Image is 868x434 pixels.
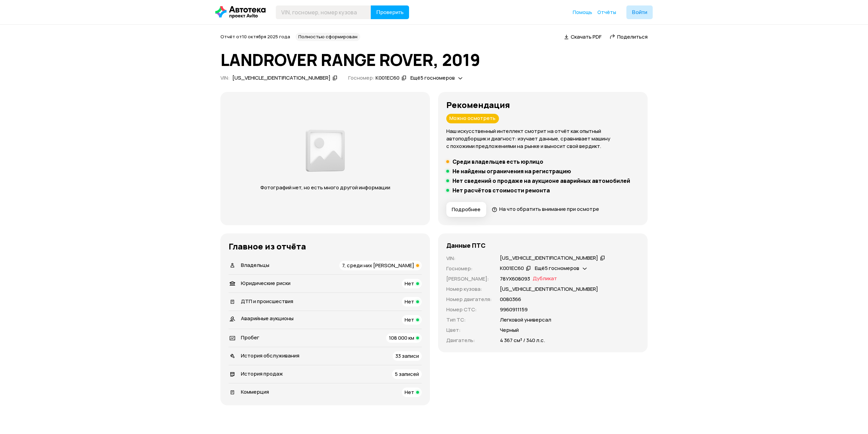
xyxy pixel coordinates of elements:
p: 4 367 см³ / 340 л.с. [500,337,545,344]
span: 7, среди них [PERSON_NAME] [342,262,414,269]
h5: Среди владельцев есть юрлицо [452,158,543,165]
p: Номер СТС : [446,306,492,313]
span: История продаж [241,370,283,377]
button: Подробнее [446,202,486,217]
p: 78УХ608093 [500,275,530,283]
p: Фотографий нет, но есть много другой информации [254,184,397,191]
h5: Не найдены ограничения на регистрацию [452,168,571,175]
span: VIN : [220,74,230,81]
span: Владельцы [241,261,269,269]
div: [US_VEHICLE_IDENTIFICATION_NUMBER] [500,255,598,262]
p: Номер кузова : [446,285,492,293]
span: Проверить [376,10,404,15]
input: VIN, госномер, номер кузова [276,5,371,19]
button: Войти [626,5,653,19]
span: Ещё 5 госномеров [410,74,455,81]
h3: Главное из отчёта [229,242,422,251]
span: Ещё 5 госномеров [535,265,579,272]
div: Можно осмотреть [446,114,499,123]
span: ДТП и происшествия [241,298,293,305]
p: 0080366 [500,296,521,303]
span: Госномер: [348,74,375,81]
div: [US_VEHICLE_IDENTIFICATION_NUMBER] [232,74,330,82]
a: Поделиться [610,33,648,40]
span: Коммерция [241,388,269,395]
a: Помощь [573,9,592,16]
button: Проверить [371,5,409,19]
span: 108 000 км [389,334,414,341]
span: Поделиться [617,33,648,40]
p: 9960911159 [500,306,528,313]
img: 2a3f492e8892fc00.png [304,126,347,176]
span: Скачать PDF [571,33,601,40]
p: [US_VEHICLE_IDENTIFICATION_NUMBER] [500,285,598,293]
p: Цвет : [446,326,492,334]
span: Юридические риски [241,280,290,287]
span: Пробег [241,334,259,341]
p: Двигатель : [446,337,492,344]
a: Скачать PDF [564,33,601,40]
p: Тип ТС : [446,316,492,324]
p: Черный [500,326,519,334]
span: Подробнее [452,206,480,213]
p: VIN : [446,255,492,262]
span: Нет [405,280,414,287]
p: Наш искусственный интеллект смотрит на отчёт как опытный автоподборщик и диагност: изучает данные... [446,127,639,150]
span: 5 записей [395,370,419,378]
span: Войти [632,10,647,15]
span: Нет [405,298,414,305]
h4: Данные ПТС [446,242,486,249]
span: Нет [405,389,414,396]
p: Легковой универсал [500,316,551,324]
span: 33 записи [395,352,419,360]
a: На что обратить внимание при осмотре [492,205,599,213]
span: История обслуживания [241,352,299,359]
h5: Нет расчётов стоимости ремонта [452,187,550,194]
h1: LANDROVER RANGE ROVER, 2019 [220,51,648,69]
div: К001ЕС60 [500,265,524,272]
a: Отчёты [597,9,616,16]
p: [PERSON_NAME] : [446,275,492,283]
span: Дубликат [533,275,557,283]
h5: Нет сведений о продаже на аукционе аварийных автомобилей [452,177,630,184]
p: Госномер : [446,265,492,272]
span: Отчёт от 10 октября 2025 года [220,33,290,40]
h3: Рекомендация [446,100,639,110]
span: Нет [405,316,414,323]
span: На что обратить внимание при осмотре [499,205,599,213]
div: К001ЕС60 [376,74,399,82]
p: Номер двигателя : [446,296,492,303]
div: Полностью сформирован [296,33,360,41]
span: Аварийные аукционы [241,315,294,322]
